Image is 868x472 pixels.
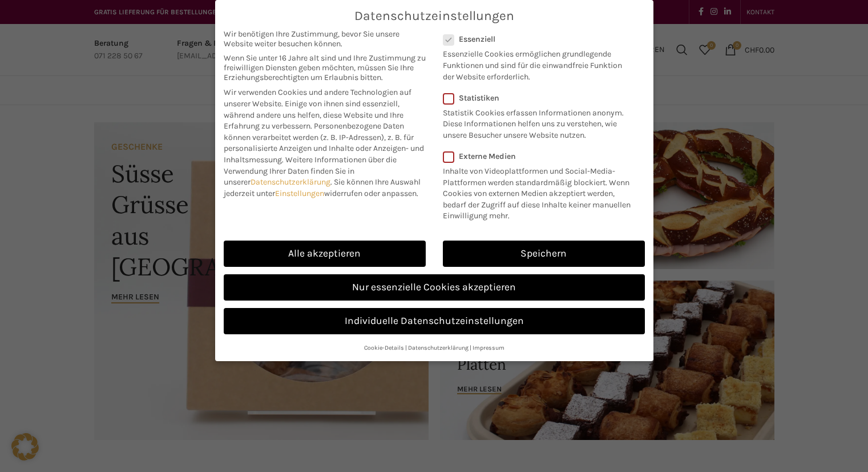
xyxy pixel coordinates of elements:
[443,151,637,161] label: Externe Medien
[443,103,630,141] p: Statistik Cookies erfassen Informationen anonym. Diese Informationen helfen uns zu verstehen, wie...
[224,87,411,131] span: Wir verwenden Cookies und andere Technologien auf unserer Website. Einige von ihnen sind essenzie...
[443,241,645,267] a: Speichern
[224,177,421,198] span: Sie können Ihre Auswahl jederzeit unter widerrufen oder anpassen.
[443,34,630,44] label: Essenziell
[224,308,645,334] a: Individuelle Datenschutzeinstellungen
[224,121,424,165] span: Personenbezogene Daten können verarbeitet werden (z. B. IP-Adressen), z. B. für personalisierte A...
[224,29,426,49] span: Wir benötigen Ihre Zustimmung, bevor Sie unsere Website weiter besuchen können.
[275,189,324,198] a: Einstellungen
[354,9,514,23] span: Datenschutzeinstellungen
[224,155,397,187] span: Weitere Informationen über die Verwendung Ihrer Daten finden Sie in unserer .
[224,241,426,267] a: Alle akzeptieren
[224,274,645,301] a: Nur essenzielle Cookies akzeptieren
[364,344,404,351] a: Cookie-Details
[443,161,637,222] p: Inhalte von Videoplattformen und Social-Media-Plattformen werden standardmäßig blockiert. Wenn Co...
[224,53,426,82] span: Wenn Sie unter 16 Jahre alt sind und Ihre Zustimmung zu freiwilligen Diensten geben möchten, müss...
[251,177,330,187] a: Datenschutzerklärung
[443,44,630,82] p: Essenzielle Cookies ermöglichen grundlegende Funktionen und sind für die einwandfreie Funktion de...
[443,93,630,103] label: Statistiken
[473,344,504,351] a: Impressum
[408,344,469,351] a: Datenschutzerklärung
